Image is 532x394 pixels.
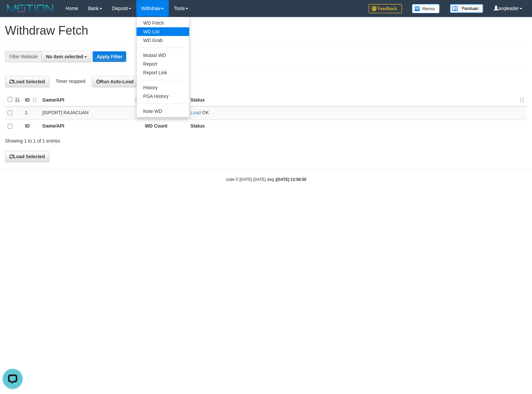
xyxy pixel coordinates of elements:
span: Timer stopped [56,79,85,84]
h1: Withdraw Fetch [5,24,527,37]
button: Load Selected [5,76,49,87]
img: panduan.png [450,4,483,13]
th: WD Count [142,120,188,133]
a: PGA History [136,92,189,101]
a: WD Fetch [136,19,189,27]
a: Mutasi WD [136,51,189,60]
button: Apply Filter [93,51,126,62]
td: 1 [22,106,40,120]
span: OK [202,110,209,115]
a: Load [190,110,201,115]
th: Game/API [40,120,142,133]
button: No item selected [42,51,91,62]
a: WD Grab [136,36,189,45]
a: WD List [136,27,189,36]
a: Report [136,60,189,68]
th: ID [22,120,40,133]
img: MOTION_logo.png [5,3,56,13]
button: Load Selected [5,151,49,162]
button: Open LiveChat chat widget [3,3,23,23]
th: Status [188,120,527,133]
img: Feedback.jpg [369,4,402,13]
th: Status: activate to sort column ascending [188,93,527,106]
div: Showing 1 to 1 of 1 entries [5,135,217,144]
th: ID: activate to sort column ascending [22,93,40,106]
th: Game/API: activate to sort column ascending [40,93,142,106]
a: Note WD [136,107,189,116]
strong: [DATE] 13:58:50 [276,177,306,182]
span: No item selected [46,54,83,59]
div: Filter Website [5,51,42,62]
small: code © [DATE]-[DATE] dwg | [226,177,306,182]
td: [ISPORT] RAJACUAN [40,106,142,120]
a: Report Link [136,68,189,77]
button: Run Auto-Load [92,76,138,87]
img: Button%20Memo.svg [412,4,440,13]
a: History [136,83,189,92]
